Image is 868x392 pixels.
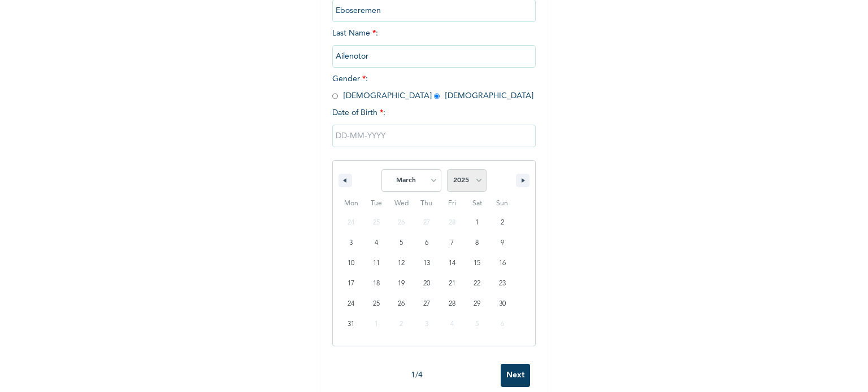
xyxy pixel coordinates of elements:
[332,125,536,147] input: DD-MM-YYYY
[475,213,479,233] span: 1
[332,107,385,119] span: Date of Birth :
[389,233,414,253] button: 5
[389,274,414,294] button: 19
[332,369,501,381] div: 1 / 4
[439,233,465,253] button: 7
[465,233,490,253] button: 8
[465,253,490,274] button: 15
[364,253,389,274] button: 11
[501,213,504,233] span: 2
[499,253,506,274] span: 16
[423,294,430,314] span: 27
[364,233,389,253] button: 4
[398,253,405,274] span: 12
[425,233,428,253] span: 6
[414,195,440,213] span: Thu
[450,233,454,253] span: 7
[501,233,504,253] span: 9
[338,233,364,253] button: 3
[400,233,403,253] span: 5
[338,314,364,334] button: 31
[474,294,480,314] span: 29
[389,294,414,314] button: 26
[364,294,389,314] button: 25
[465,274,490,294] button: 22
[364,274,389,294] button: 18
[439,294,465,314] button: 28
[489,253,515,274] button: 16
[449,274,455,294] span: 21
[423,253,430,274] span: 13
[364,195,389,213] span: Tue
[338,195,364,213] span: Mon
[423,274,430,294] span: 20
[338,294,364,314] button: 24
[349,233,353,253] span: 3
[439,274,465,294] button: 21
[348,294,354,314] span: 24
[475,233,479,253] span: 8
[332,75,533,100] span: Gender : [DEMOGRAPHIC_DATA] [DEMOGRAPHIC_DATA]
[414,253,440,274] button: 13
[489,233,515,253] button: 9
[489,274,515,294] button: 23
[439,195,465,213] span: Fri
[474,274,480,294] span: 22
[489,195,515,213] span: Sun
[489,294,515,314] button: 30
[398,294,405,314] span: 26
[414,294,440,314] button: 27
[338,274,364,294] button: 17
[449,294,455,314] span: 28
[373,274,380,294] span: 18
[398,274,405,294] span: 19
[449,253,455,274] span: 14
[465,195,490,213] span: Sat
[338,253,364,274] button: 10
[474,253,480,274] span: 15
[465,213,490,233] button: 1
[375,233,378,253] span: 4
[489,213,515,233] button: 2
[348,274,354,294] span: 17
[348,314,354,334] span: 31
[465,294,490,314] button: 29
[332,45,536,68] input: Enter your last name
[499,294,506,314] span: 30
[373,294,380,314] span: 25
[348,253,354,274] span: 10
[414,233,440,253] button: 6
[499,274,506,294] span: 23
[439,253,465,274] button: 14
[389,253,414,274] button: 12
[332,29,536,60] span: Last Name :
[373,253,380,274] span: 11
[501,364,530,387] input: Next
[389,195,414,213] span: Wed
[414,274,440,294] button: 20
